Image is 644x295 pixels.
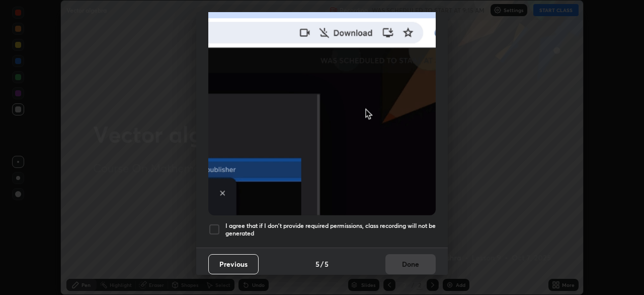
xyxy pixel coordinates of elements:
h5: I agree that if I don't provide required permissions, class recording will not be generated [225,222,436,238]
h4: 5 [315,259,319,269]
h4: 5 [325,259,329,269]
button: Previous [208,254,259,274]
h4: / [320,259,324,269]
